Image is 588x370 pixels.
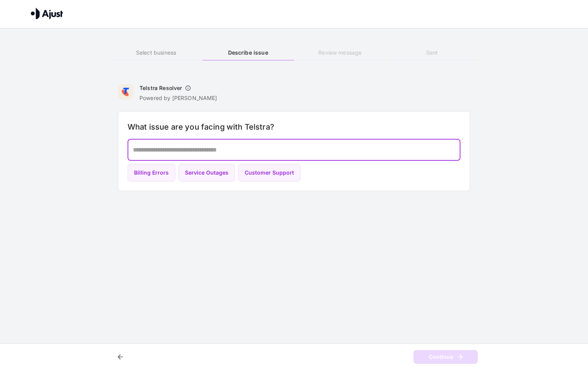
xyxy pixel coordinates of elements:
[294,48,386,57] h6: Review message
[139,84,182,92] h6: Telstra Resolver
[128,121,460,133] h6: What issue are you facing with Telstra?
[31,8,63,19] img: Ajust
[202,48,294,57] h6: Describe issue
[178,164,235,182] button: Service Outages
[139,94,217,102] p: Powered by [PERSON_NAME]
[110,48,202,57] h6: Select business
[128,164,175,182] button: Billing Errors
[238,164,301,182] button: Customer Support
[118,84,133,100] img: Telstra
[386,48,478,57] h6: Sent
